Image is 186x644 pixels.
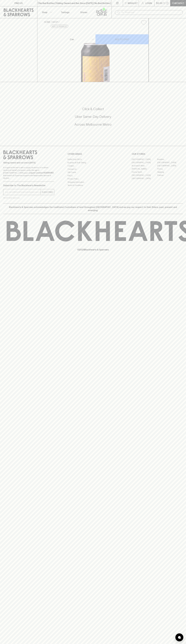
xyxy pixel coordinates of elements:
a: SHOP [52,21,58,23]
p: It is against the law to sell or supply alcohol to, or to obtain alcohol on behalf of a person un... [3,166,54,179]
a: [PERSON_NAME] [132,167,157,170]
a: [GEOGRAPHIC_DATA] [157,164,183,167]
a: Fitzroy [157,167,183,170]
p: Sibling owned and run since [DATE] [3,161,54,164]
a: [GEOGRAPHIC_DATA] [132,161,157,164]
p: $0.00 [156,2,162,5]
a: Braddon [157,158,183,161]
input: e.g. jane@blackheartsandsparrows.com.au [5,190,41,194]
a: [GEOGRAPHIC_DATA] [132,177,157,180]
p: We will never spam you [3,197,54,199]
img: 38805.png [42,27,149,82]
p: Blackhearts & Sparrows acknowledges the traditional Custodians of land throughout [GEOGRAPHIC_DAT... [5,206,181,212]
p: FIND US [14,2,23,5]
div: Can [69,37,95,42]
a: Terms & Conditions [68,184,119,187]
p: Stores [80,11,87,14]
a: Business & Bulk Gifting [68,161,119,164]
p: Checkout [172,2,184,5]
p: OUR STORES [132,152,183,156]
a: [GEOGRAPHIC_DATA] [132,158,157,161]
p: Wishlist [128,2,138,5]
input: Try "Pinot noir" [121,10,181,15]
h5: Across Melbourne Metro [3,122,183,127]
a: Shipping Information [68,180,119,184]
div: Call to action block [3,96,183,141]
button: Add to wishlist [51,25,68,28]
p: SUBSCRIBE [42,191,53,194]
p: Shop [42,11,47,14]
a: Careers [68,164,119,167]
p: Subscribe to The Blackhearts Newsletter [3,184,54,187]
img: bubble-icon [178,636,181,639]
a: FAQ's [68,174,119,177]
a: Geelong [157,170,183,174]
p: Login [145,2,152,5]
a: Stores [74,6,93,18]
a: Contact Us [68,167,119,171]
h5: Click & Collect [3,107,183,111]
p: Tastings [61,11,69,14]
a: Brunswick West [132,164,157,167]
button: Shop [37,6,56,18]
a: Privacy Policy [68,177,119,180]
p: OTHER AREAS [68,152,119,156]
a: Gift Cards [68,171,119,174]
a: [GEOGRAPHIC_DATA] [132,174,157,177]
a: [GEOGRAPHIC_DATA] [157,161,183,164]
a: HOME [44,21,50,23]
a: Tastings [56,6,74,18]
a: Prahran [157,174,183,177]
h5: Uber Same-Day Delivery [3,114,183,119]
a: Bottle Drop FAQ's [68,158,119,161]
strong: Liquor License #32064953 [29,172,54,174]
button: Add to wishlist [140,19,147,26]
a: Fitzroy North [132,170,157,174]
button: SUBSCRIBE [41,189,54,195]
p: Can [70,38,74,41]
p: 0 [167,2,168,4]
